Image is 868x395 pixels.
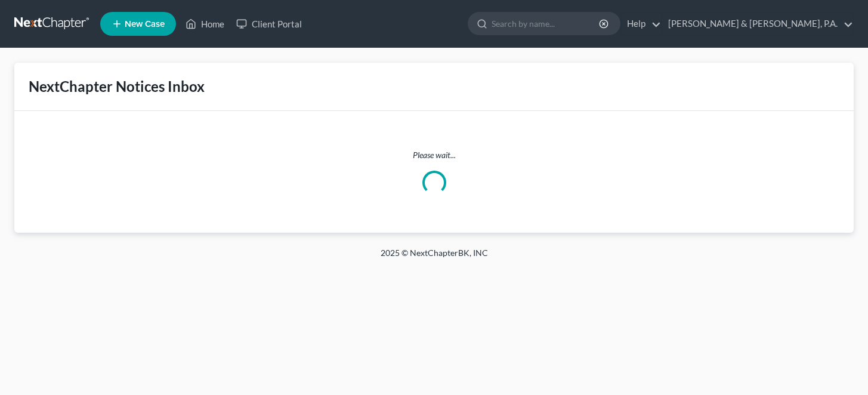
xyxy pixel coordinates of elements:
span: New Case [125,20,165,29]
input: Search by name... [492,13,601,35]
p: Please wait... [24,149,844,161]
a: Client Portal [230,13,308,35]
a: Home [180,13,230,35]
div: NextChapter Notices Inbox [29,77,839,96]
a: Help [621,13,661,35]
a: [PERSON_NAME] & [PERSON_NAME], P.A. [662,13,853,35]
div: 2025 © NextChapterBK, INC [94,247,774,269]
